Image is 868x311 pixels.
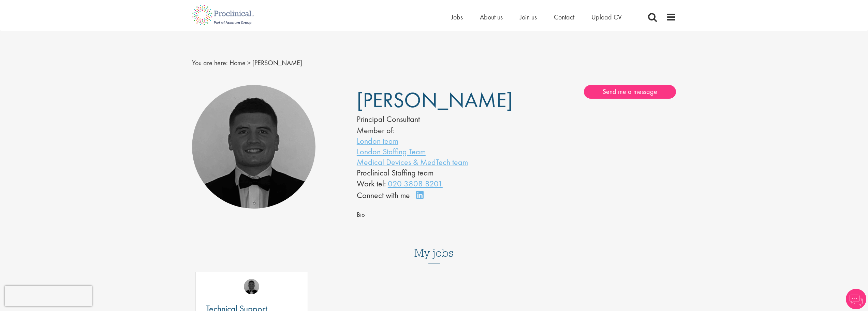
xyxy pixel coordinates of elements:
[357,113,496,125] div: Principal Consultant
[192,247,676,259] h3: My jobs
[357,157,468,167] a: Medical Devices & MedTech team
[554,13,574,22] a: Contact
[247,58,251,67] span: >
[192,85,316,209] img: Tom Stables
[5,286,92,306] iframe: reCAPTCHA
[357,167,496,178] li: Proclinical Staffing team
[357,86,513,114] span: [PERSON_NAME]
[244,279,259,294] img: Tom Stables
[388,178,443,189] a: 020 3808 8201
[357,178,386,189] span: Work tel:
[357,146,426,157] a: London Staffing Team
[357,125,395,136] label: Member of:
[480,13,503,22] a: About us
[357,136,398,146] a: London team
[451,13,463,22] a: Jobs
[591,13,622,22] a: Upload CV
[584,85,676,99] a: Send me a message
[230,58,246,67] a: breadcrumb link
[192,58,228,67] span: You are here:
[357,211,365,219] span: Bio
[252,58,302,67] span: [PERSON_NAME]
[520,13,537,22] a: Join us
[846,289,866,309] img: Chatbot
